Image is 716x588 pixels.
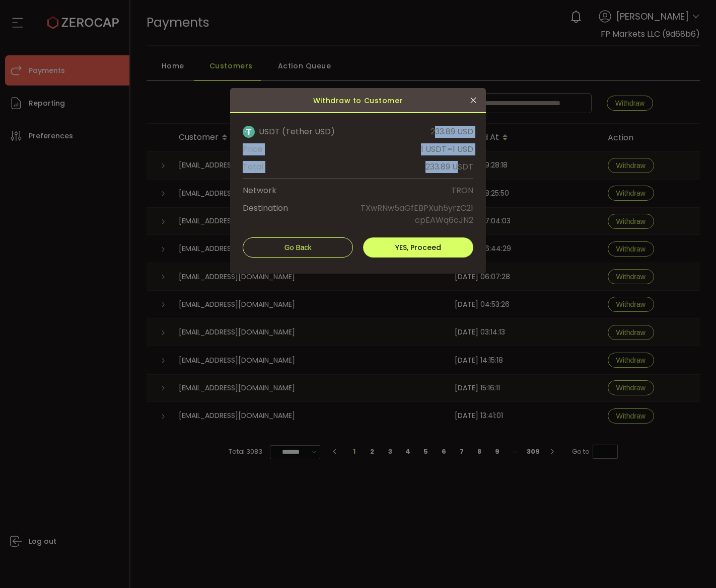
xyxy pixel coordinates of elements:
span: Total [243,161,358,173]
span: 233.89 USD [358,126,473,138]
span: Price [243,143,358,155]
span: YES, Proceed [395,242,441,253]
span: USDT (Tether USD) [259,126,335,138]
span: Go Back [284,243,312,251]
div: dialog [230,88,486,273]
img: usdt_portfolio.svg [243,126,255,138]
span: Destination [243,202,358,214]
span: TXwRNw5aGfEBPXuh5yrzC21cpEAWq6cJN2 [358,202,473,226]
iframe: Chat Widget [666,540,716,588]
span: TRON [358,185,473,197]
span: 233.89 USDT [358,161,473,173]
button: Close [466,93,481,108]
span: 1 USDT=1 USD [358,143,473,155]
div: Withdraw to Customer [230,88,486,113]
span: Network [243,185,358,197]
button: YES, Proceed [363,237,473,258]
button: Go Back [243,237,353,258]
